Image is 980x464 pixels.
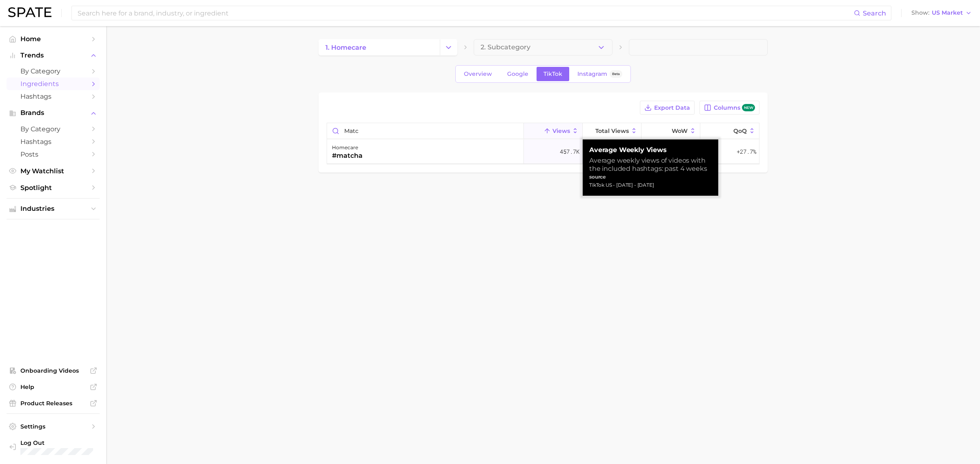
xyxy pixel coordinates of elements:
[327,123,523,139] input: Search in homecare
[7,437,100,458] a: Log out. Currently logged in with e-mail anjali.gupta@maesa.com.
[7,33,100,45] a: Home
[640,101,695,115] button: Export Data
[612,71,620,77] span: Beta
[332,151,363,161] div: #matcha
[507,71,528,77] span: Google
[332,143,363,152] div: homecare
[77,6,854,20] input: Search here for a brand, industry, or ingredient
[863,9,886,17] span: Search
[7,90,100,103] a: Hashtags
[20,205,86,212] span: Industries
[7,420,100,433] a: Settings
[20,80,86,88] span: Ingredients
[327,139,759,164] button: homecare#matcha457.7k57.2m-19.7%+27.7%
[7,148,100,161] a: Posts
[20,138,86,146] span: Hashtags
[7,123,100,135] a: by Category
[909,8,974,18] button: ShowUS Market
[577,71,607,77] span: Instagram
[537,67,569,81] a: TikTok
[714,104,755,112] span: Columns
[20,383,86,391] span: Help
[481,44,530,51] span: 2. Subcategory
[20,184,86,192] span: Spotlight
[552,128,570,134] span: Views
[742,104,755,112] span: new
[20,52,86,59] span: Trends
[583,123,641,139] button: Total Views
[7,203,100,215] button: Industries
[589,157,712,173] div: Average weekly views of videos with the included hashtags: past 4 weeks
[20,439,93,446] span: Log Out
[500,67,535,81] a: Google
[570,67,629,81] a: InstagramBeta
[932,11,963,15] span: US Market
[318,39,440,55] a: 1. homecare
[474,39,612,55] button: 2. Subcategory
[699,101,759,115] button: Columnsnew
[7,381,100,393] a: Help
[911,11,929,15] span: Show
[654,104,690,111] span: Export Data
[7,65,100,77] a: by Category
[733,128,747,134] span: QoQ
[7,107,100,119] button: Brands
[325,44,366,51] span: 1. homecare
[20,423,86,430] span: Settings
[20,109,86,117] span: Brands
[8,7,51,17] img: SPATE
[457,67,499,81] a: Overview
[20,400,86,407] span: Product Releases
[7,49,100,62] button: Trends
[7,365,100,377] a: Onboarding Videos
[641,123,700,139] button: WoW
[20,167,86,175] span: My Watchlist
[20,367,86,374] span: Onboarding Videos
[20,150,86,158] span: Posts
[7,77,100,90] a: Ingredients
[589,181,712,189] div: TikTok US - [DATE] - [DATE]
[20,93,86,100] span: Hashtags
[20,67,86,75] span: by Category
[440,39,457,55] button: Change Category
[20,35,86,43] span: Home
[7,165,100,177] a: My Watchlist
[589,146,712,154] strong: Average Weekly Views
[672,128,688,134] span: WoW
[20,125,86,133] span: by Category
[589,174,606,180] strong: source
[543,71,562,77] span: TikTok
[7,181,100,194] a: Spotlight
[595,128,629,134] span: Total Views
[7,397,100,409] a: Product Releases
[560,147,579,157] span: 457.7k
[524,123,583,139] button: Views
[737,147,756,157] span: +27.7%
[464,71,492,77] span: Overview
[7,135,100,148] a: Hashtags
[700,123,759,139] button: QoQ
